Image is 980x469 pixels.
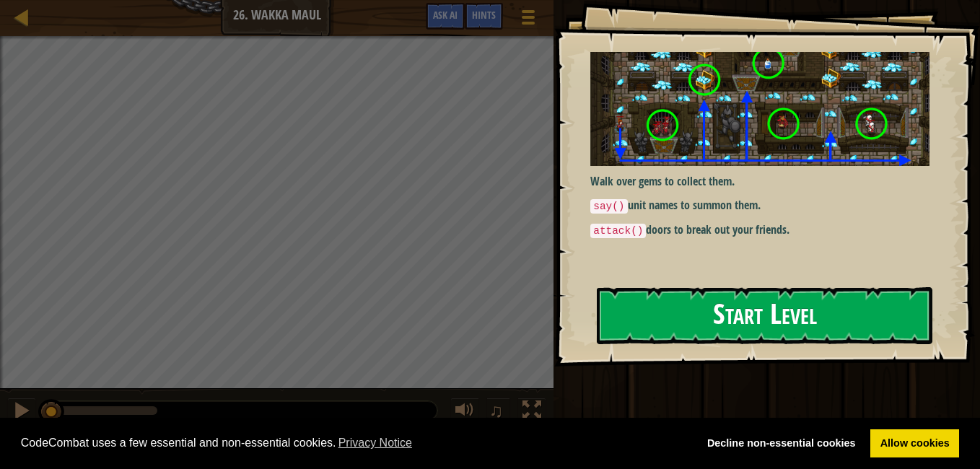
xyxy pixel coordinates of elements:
[590,199,627,214] code: say()
[590,224,646,238] code: attack()
[510,3,546,37] button: Show game menu
[450,398,479,427] button: Adjust volume
[7,398,36,427] button: Ctrl + P: Pause
[21,432,686,454] span: CodeCombat uses a few essential and non-essential cookies.
[870,429,959,458] a: allow cookies
[697,429,865,458] a: deny cookies
[336,432,415,454] a: learn more about cookies
[472,8,496,22] span: Hints
[590,173,940,190] p: Walk over gems to collect them.
[489,400,504,421] span: ♫
[590,222,940,239] p: doors to break out your friends.
[590,197,940,214] p: unit names to summon them.
[590,52,940,167] img: Wakka maul
[426,3,465,30] button: Ask AI
[597,287,932,344] button: Start Level
[433,8,458,22] span: Ask AI
[486,398,511,427] button: ♫
[517,398,546,427] button: Toggle fullscreen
